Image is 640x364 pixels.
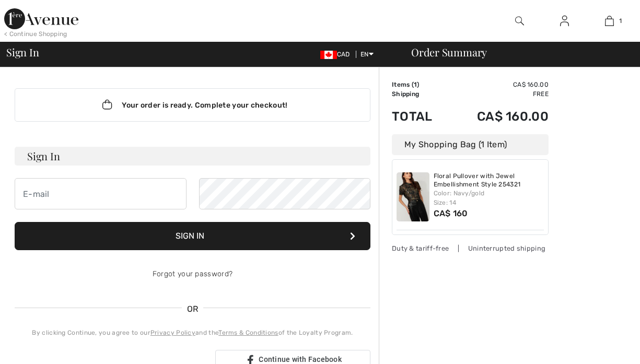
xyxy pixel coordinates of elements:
span: 1 [414,81,417,88]
div: Duty & tariff-free | Uninterrupted shipping [392,243,549,253]
a: Forgot your password? [153,269,232,278]
span: Continue with Facebook [259,355,342,363]
input: E-mail [15,178,187,209]
img: My Info [560,15,569,27]
td: Total [392,99,448,134]
img: Canadian Dollar [320,51,337,59]
div: < Continue Shopping [4,29,67,39]
td: Free [448,89,549,99]
img: 1ère Avenue [4,8,78,29]
div: My Shopping Bag (1 Item) [392,134,549,155]
span: 1 [619,16,622,26]
td: CA$ 160.00 [448,99,549,134]
a: Floral Pullover with Jewel Embellishment Style 254321 [434,172,544,189]
a: 1 [587,15,631,27]
img: My Bag [605,15,614,27]
div: Your order is ready. Complete your checkout! [15,88,370,122]
div: By clicking Continue, you agree to our and the of the Loyalty Program. [15,328,370,337]
td: Items ( ) [392,80,448,89]
a: Terms & Conditions [218,329,278,336]
button: Sign In [15,222,370,250]
div: Color: Navy/gold Size: 14 [434,189,544,207]
div: Order Summary [399,47,634,57]
span: CA$ 160 [434,208,468,218]
img: search the website [515,15,524,27]
img: Floral Pullover with Jewel Embellishment Style 254321 [397,172,429,221]
span: EN [360,51,374,58]
td: Shipping [392,89,448,99]
td: CA$ 160.00 [448,80,549,89]
span: OR [182,303,204,315]
span: CAD [320,51,354,58]
a: Sign In [552,15,577,28]
h3: Sign In [15,147,370,166]
a: Privacy Policy [150,329,195,336]
span: Sign In [6,47,39,57]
